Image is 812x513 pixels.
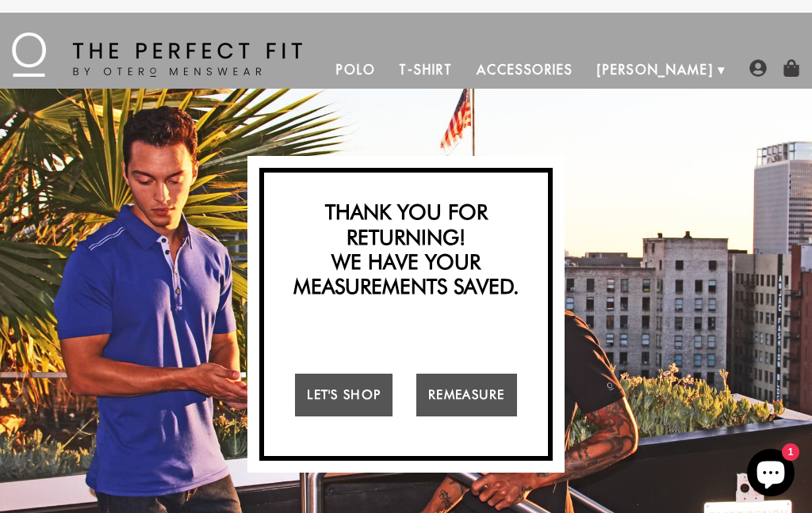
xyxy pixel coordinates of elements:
a: Polo [324,51,388,89]
h2: Thank you for returning! We have your measurements saved. [272,199,540,298]
a: T-Shirt [387,51,464,89]
img: shopping-bag-icon.png [783,59,800,77]
img: user-account-icon.png [749,59,767,77]
a: Remeasure [416,374,517,416]
inbox-online-store-chat: Shopify online store chat [742,449,799,500]
a: Let's Shop [295,374,393,416]
a: Accessories [465,51,585,89]
a: [PERSON_NAME] [585,51,726,89]
img: The Perfect Fit - by Otero Menswear - Logo [12,32,302,77]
